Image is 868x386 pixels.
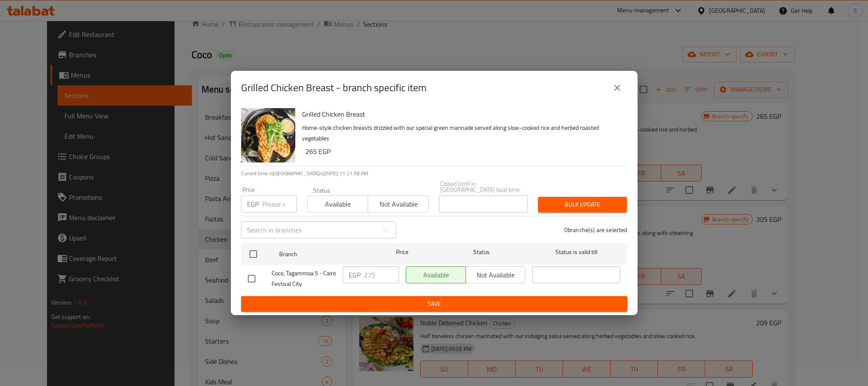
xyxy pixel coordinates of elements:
[564,226,627,234] p: 0 branche(s) are selected
[372,198,425,210] span: Not available
[437,247,525,257] span: Status
[302,123,621,144] p: Home-style chicken breasts drizzled with our special green marinade served along slow-cooked rice...
[241,81,427,95] h2: Grilled Chicken Breast - branch specific item
[241,221,377,238] input: Search in branches
[248,299,621,309] span: Save
[241,170,627,177] p: Current time in [GEOGRAPHIC_DATA] is [DATE] 11:21:58 PM
[305,145,621,157] h6: 265 EGP
[532,247,620,257] span: Status is valid till
[607,78,627,98] button: close
[364,266,399,283] input: Please enter price
[302,108,621,120] h6: Grilled Chicken Breast
[349,270,361,280] p: EGP
[374,247,430,257] span: Price
[272,268,336,289] span: Coco, Tagammoa 5 - Cairo Festival City
[247,199,259,209] p: EGP
[262,196,297,213] input: Please enter price
[368,196,429,213] button: Not available
[545,199,620,210] span: Bulk update
[279,249,367,260] span: Branch
[241,296,627,312] button: Save
[307,196,368,213] button: Available
[538,197,627,213] button: Bulk update
[311,198,365,210] span: Available
[241,108,295,162] img: Grilled Chicken Breast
